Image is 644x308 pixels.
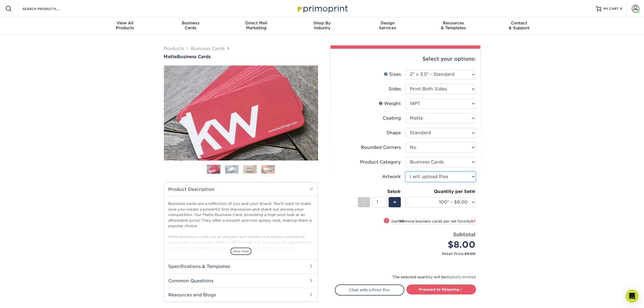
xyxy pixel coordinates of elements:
div: Open Intercom Messenger [626,290,639,303]
span: Matte [164,54,177,59]
div: & Support [486,21,552,30]
h2: Resources and Blogs [164,288,318,302]
span: Business [158,21,223,25]
span: $7 [471,219,476,223]
div: Industry [289,21,355,30]
img: Matte 01 [164,36,318,190]
div: Sizes [384,71,401,78]
div: Select your options: [335,49,476,69]
small: The selected quantity will be [392,275,476,279]
a: Resources& Templates [421,17,486,35]
div: Sides [389,86,401,92]
span: show more [230,248,252,255]
img: Business Cards 02 [225,165,239,173]
div: Product Category [360,159,401,165]
span: View All [92,21,158,25]
a: Direct MailMarketing [223,17,289,35]
h2: Specifications & Templates [164,259,318,273]
div: Services [355,21,421,30]
span: Shop By [289,21,355,25]
a: Proceed to Shipping [407,284,476,294]
h2: Common Questions [164,274,318,288]
span: + [393,198,397,206]
span: Direct Mail [223,21,289,25]
img: Business Cards 01 [207,163,220,176]
div: Shape [387,130,401,136]
span: 0 [620,7,622,11]
a: MatteBusiness Cards [164,54,318,59]
small: Get more business cards per set for [392,219,476,225]
div: Cards [158,21,223,30]
div: Marketing [223,21,289,30]
div: Sets [358,188,401,195]
div: Quantity per Set [405,188,476,195]
span: ! [386,218,387,224]
a: BusinessCards [158,17,223,35]
p: Business cards are a reflection of you and your brand. You'll want to make sure you create a powe... [169,201,313,278]
span: $9.00 [465,252,476,256]
a: DesignServices [355,17,421,35]
div: Rounded Corners [361,144,401,151]
a: Chat with a Print Pro [335,284,404,295]
strong: 150 [398,219,405,223]
div: $8.00 [409,238,476,251]
span: - [363,198,365,206]
span: MY CART [603,6,619,11]
div: & Templates [421,21,486,30]
a: Contact& Support [486,17,552,35]
a: View AllProducts [92,17,158,35]
span: only [463,219,476,223]
span: Contact [486,21,552,25]
input: SEARCH PRODUCTS..... [22,5,75,12]
img: Primoprint [295,3,349,14]
h1: Business Cards [164,54,318,59]
strong: Subtotal [453,231,476,237]
div: Weight [379,100,401,107]
div: Artwork [382,173,401,180]
a: Business Cards [191,46,225,51]
a: Shop ByIndustry [289,17,355,35]
div: Products [92,21,158,30]
span: Design [355,21,421,25]
small: Retail Price: [339,251,476,256]
h2: Product Description [164,182,318,196]
a: Products [164,46,184,51]
span: Resources [421,21,486,25]
div: Coating [383,115,401,122]
img: Business Cards 04 [261,165,275,173]
a: digitally printed [446,275,476,279]
img: Business Cards 03 [243,165,257,173]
